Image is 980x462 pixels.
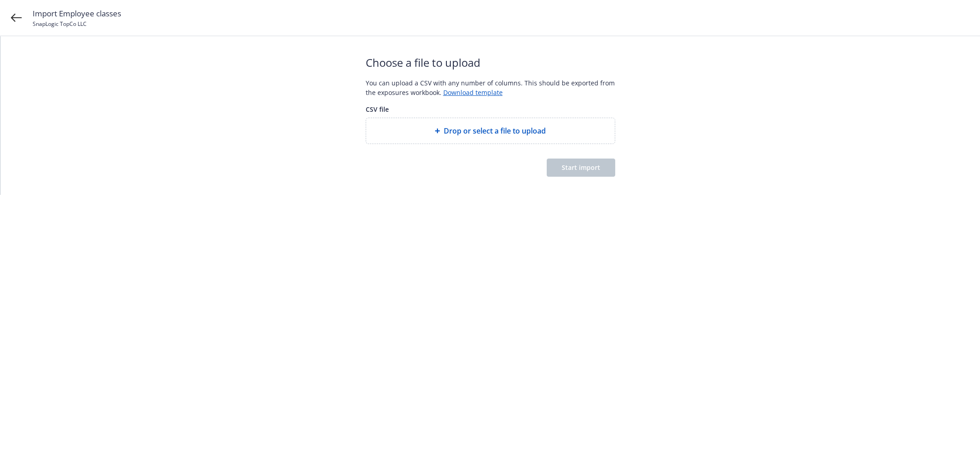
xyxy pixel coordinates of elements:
[366,78,615,97] div: You can upload a CSV with any number of columns. This should be exported from the exposures workb...
[366,55,615,71] span: Choose a file to upload
[366,104,615,114] span: CSV file
[366,118,615,144] div: Drop or select a file to upload
[443,88,503,97] a: Download template
[33,8,121,20] span: Import Employee classes
[33,20,87,28] span: SnapLogic TopCo LLC
[562,163,600,172] span: Start import
[444,125,546,136] span: Drop or select a file to upload
[547,159,615,177] button: Start import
